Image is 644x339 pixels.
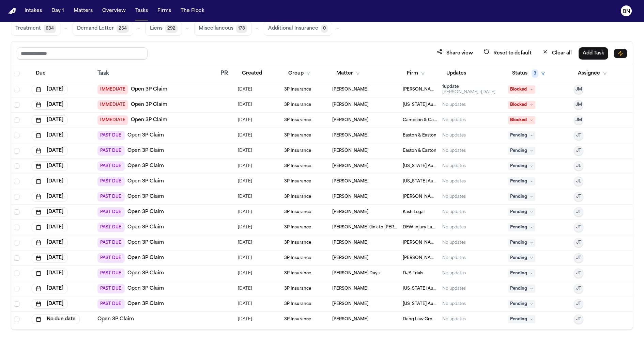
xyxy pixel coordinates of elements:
[22,5,45,17] button: Intakes
[178,5,207,17] button: The Flock
[44,25,56,33] span: 634
[194,21,251,36] button: Miscellaneous178
[150,25,163,32] span: Liens
[165,25,178,33] span: 292
[11,21,60,36] button: Treatment634
[8,8,16,14] a: Home
[480,47,536,60] button: Reset to default
[8,8,16,14] img: Finch Logo
[77,25,114,32] span: Demand Letter
[199,25,233,32] span: Miscellaneous
[433,47,477,60] button: Share view
[73,21,133,36] button: Demand Letter254
[15,25,41,32] span: Treatment
[579,47,608,60] button: Add Task
[236,25,247,33] span: 178
[145,21,182,36] button: Liens292
[99,5,128,17] button: Overview
[321,25,328,33] span: 0
[268,25,318,32] span: Additional Insurance
[264,21,332,36] button: Additional Insurance0
[155,5,174,17] button: Firms
[538,47,576,60] button: Clear all
[614,49,627,58] button: Immediate Task
[71,5,95,17] button: Matters
[49,5,67,17] button: Day 1
[133,5,151,17] button: Tasks
[117,25,129,33] span: 254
